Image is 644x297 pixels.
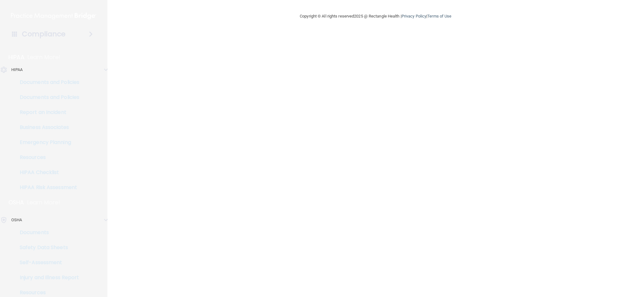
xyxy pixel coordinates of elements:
[4,229,90,236] p: Documents
[4,169,90,176] p: HIPAA Checklist
[4,94,90,100] p: Documents and Policies
[28,54,61,61] p: Learn More!
[4,244,90,251] p: Safety Data Sheets
[261,6,490,26] div: Copyright © All rights reserved 2025 @ Rectangle Health | |
[11,216,22,224] p: OSHA
[8,54,24,61] p: HIPAA
[4,289,90,296] p: Resources
[4,274,90,281] p: Injury and Illness Report
[22,30,65,38] h4: Compliance
[402,14,426,18] a: Privacy Policy
[4,124,90,131] p: Business Associates
[4,109,90,115] p: Report an Incident
[4,259,90,266] p: Self-Assessment
[4,139,90,146] p: Emergency Planning
[8,199,24,206] p: OSHA
[427,14,451,18] a: Terms of Use
[4,154,90,161] p: Resources
[4,184,90,191] p: HIPAA Risk Assessment
[27,199,60,206] p: Learn More!
[11,66,23,74] p: HIPAA
[4,79,90,85] p: Documents and Policies
[11,10,96,22] img: PMB logo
